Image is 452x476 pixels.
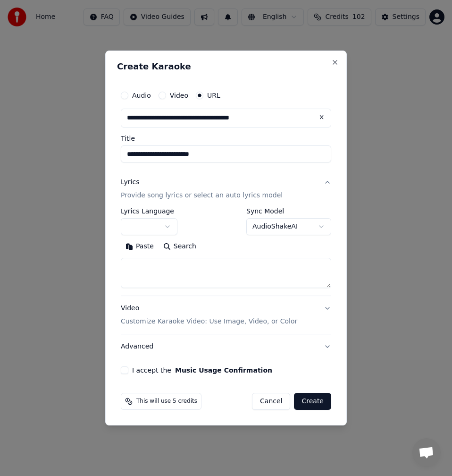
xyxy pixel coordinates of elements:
[121,208,331,296] div: LyricsProvide song lyrics or select an auto lyrics model
[159,239,201,254] button: Search
[121,334,331,359] button: Advanced
[246,208,331,214] label: Sync Model
[121,239,159,254] button: Paste
[121,178,139,187] div: Lyrics
[121,191,283,200] p: Provide song lyrics or select an auto lyrics model
[252,393,290,410] button: Cancel
[121,170,331,208] button: LyricsProvide song lyrics or select an auto lyrics model
[132,92,151,99] label: Audio
[121,296,331,334] button: VideoCustomize Karaoke Video: Use Image, Video, or Color
[132,367,272,374] label: I accept the
[121,135,331,142] label: Title
[117,62,335,71] h2: Create Karaoke
[121,208,177,214] label: Lyrics Language
[121,304,297,326] div: Video
[294,393,331,410] button: Create
[170,92,188,99] label: Video
[175,367,272,374] button: I accept the
[136,398,197,405] span: This will use 5 credits
[207,92,220,99] label: URL
[121,317,297,326] p: Customize Karaoke Video: Use Image, Video, or Color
